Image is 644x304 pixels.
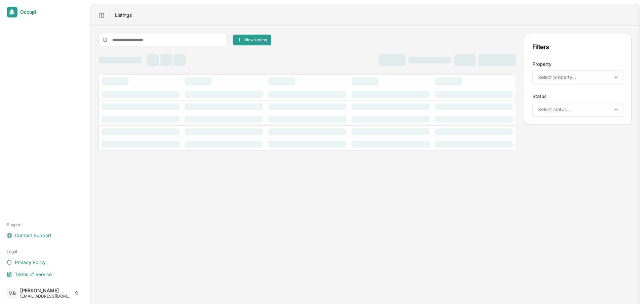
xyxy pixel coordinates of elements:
[4,230,82,241] a: Contact Support
[20,288,71,294] span: [PERSON_NAME]
[538,106,571,113] span: Select status...
[4,219,82,230] div: Support
[4,246,82,257] div: Legal
[4,269,82,280] a: Terms of Service
[532,103,623,116] button: Multi-select: 0 of 4 options selected. Select status...
[20,9,79,15] span: Occupi
[532,93,547,99] label: Status
[115,12,132,18] span: Listings
[4,4,82,20] a: Occupi
[15,259,46,266] span: Privacy Policy
[4,257,82,268] a: Privacy Policy
[20,294,71,299] span: [EMAIL_ADDRESS][DOMAIN_NAME]
[245,37,267,43] span: New Listing
[115,12,132,18] nav: breadcrumb
[15,232,51,239] span: Contact Support
[538,74,576,81] span: Select property...
[4,285,82,301] button: MB[PERSON_NAME][EMAIL_ADDRESS][DOMAIN_NAME]
[532,71,623,84] button: Multi-select: 0 of 0 options selected. Select property...
[15,271,52,278] span: Terms of Service
[7,288,17,299] span: MB
[532,42,623,52] div: Filters
[233,35,271,45] button: New Listing
[532,61,552,67] label: Property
